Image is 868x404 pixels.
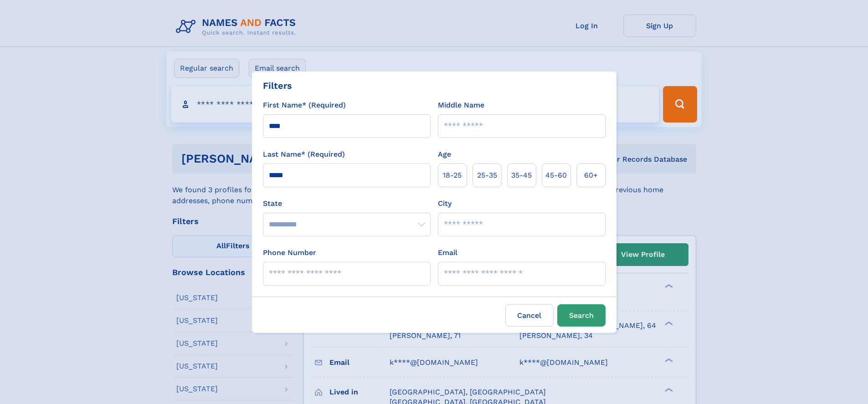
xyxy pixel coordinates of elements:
span: 35‑45 [511,170,532,181]
label: First Name* (Required) [263,100,346,111]
span: 25‑35 [477,170,497,181]
span: 18‑25 [443,170,462,181]
label: Email [438,247,457,258]
span: 60+ [584,170,598,181]
label: Cancel [505,304,554,327]
label: Phone Number [263,247,316,258]
label: City [438,198,452,209]
span: 45‑60 [545,170,567,181]
label: Last Name* (Required) [263,149,345,160]
label: Age [438,149,451,160]
div: Filters [263,79,292,92]
label: State [263,198,431,209]
label: Middle Name [438,100,484,111]
button: Search [557,304,606,327]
